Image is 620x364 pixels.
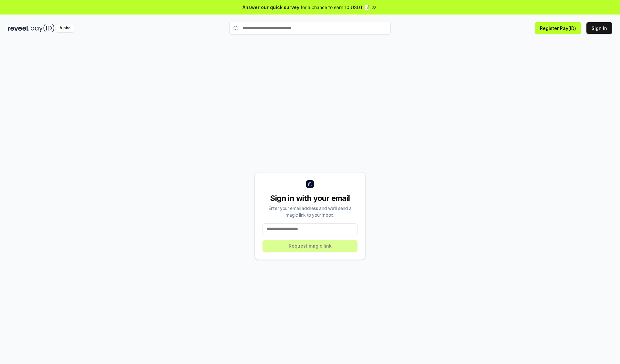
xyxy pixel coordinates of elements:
button: Sign In [586,22,612,34]
div: Enter your email address and we’ll send a magic link to your inbox. [263,205,357,218]
div: Alpha [56,24,74,32]
span: Answer our quick survey [243,4,299,11]
div: Sign in with your email [263,193,357,203]
span: for a chance to earn 10 USDT 📝 [301,4,370,11]
img: pay_id [31,24,55,32]
img: logo_small [306,180,314,188]
button: Register Pay(ID) [535,22,581,34]
img: reveel_dark [8,24,29,32]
